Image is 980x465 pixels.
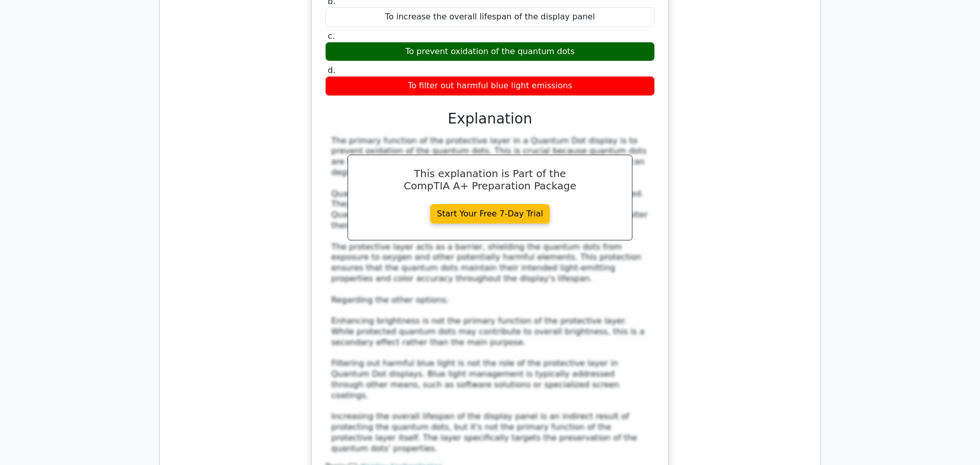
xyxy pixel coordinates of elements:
[331,110,649,128] h3: Explanation
[430,204,550,224] a: Start Your Free 7-Day Trial
[325,76,655,96] div: To filter out harmful blue light emissions
[328,31,335,41] span: c.
[331,136,649,454] div: The primary function of the protective layer in a Quantum Dot display is to prevent oxidation of ...
[325,7,655,27] div: To increase the overall lifespan of the display panel
[325,42,655,62] div: To prevent oxidation of the quantum dots
[328,65,335,75] span: d.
